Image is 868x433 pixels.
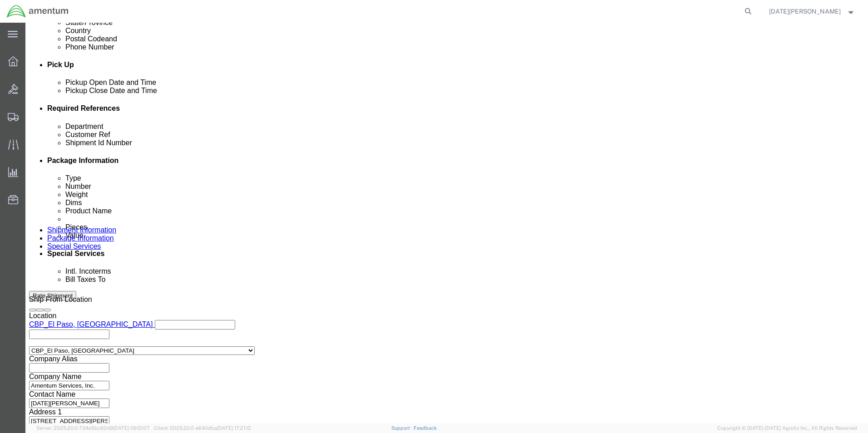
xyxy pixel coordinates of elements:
[25,23,868,423] iframe: FS Legacy Container
[217,425,251,431] span: [DATE] 17:21:12
[414,425,437,431] a: Feedback
[717,424,857,432] span: Copyright © [DATE]-[DATE] Agistix Inc., All Rights Reserved
[113,425,150,431] span: [DATE] 09:51:07
[36,425,150,431] span: Server: 2025.20.0-734e5bc92d9
[769,6,841,16] span: Noel Arrieta
[391,425,414,431] a: Support
[769,6,856,17] button: [DATE][PERSON_NAME]
[6,5,69,18] img: logo
[154,425,251,431] span: Client: 2025.20.0-e640dba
